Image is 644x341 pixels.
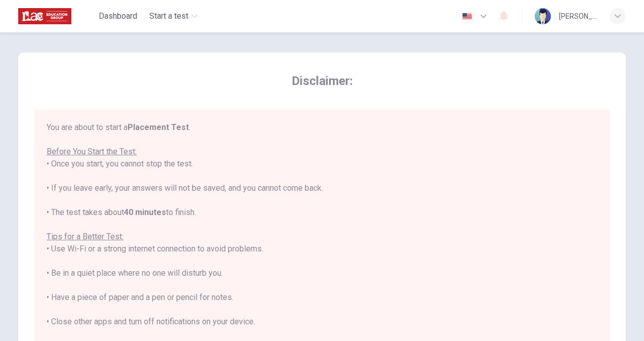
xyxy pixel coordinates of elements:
u: Tips for a Better Test: [47,232,124,241]
img: ILAC logo [18,6,71,26]
span: Disclaimer: [34,73,610,89]
span: Dashboard [99,10,137,22]
button: Start a test [145,7,202,25]
b: 40 minutes [124,207,166,217]
b: Placement Test [128,122,189,132]
u: Before You Start the Test: [47,147,137,156]
img: en [461,13,473,20]
button: Dashboard [95,7,141,25]
img: Profile picture [535,8,551,24]
span: Start a test [149,10,188,22]
div: [PERSON_NAME] [559,10,597,22]
a: ILAC logo [18,6,95,26]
